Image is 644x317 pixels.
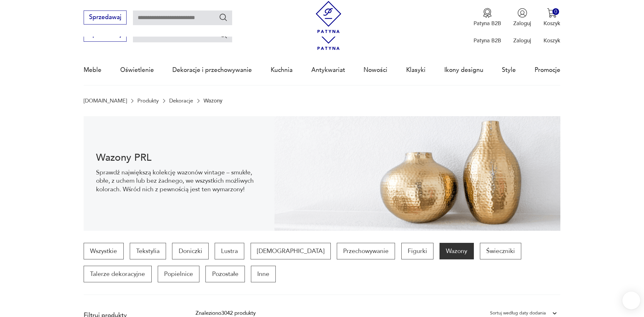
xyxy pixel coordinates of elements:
img: Ikona medalu [482,8,492,18]
img: Ikona koszyka [547,8,557,18]
img: Patyna - sklep z meblami i dekoracjami vintage [313,1,345,33]
a: Doniczki [172,243,208,259]
p: Zaloguj [513,20,531,27]
a: Produkty [137,98,159,104]
h1: Wazony PRL [96,153,262,162]
a: Inne [251,266,276,282]
a: Sprzedawaj [84,15,127,20]
button: Zaloguj [513,8,531,27]
a: [DOMAIN_NAME] [84,98,127,104]
a: Pozostałe [205,266,245,282]
a: Meble [84,55,101,85]
button: Sprzedawaj [84,11,127,25]
button: 0Koszyk [544,8,560,27]
p: Zaloguj [513,37,531,44]
img: Wazony vintage [274,116,560,231]
a: Lustra [215,243,244,259]
a: Sprzedawaj [84,32,127,38]
iframe: Smartsupp widget button [622,292,640,309]
img: Ikonka użytkownika [517,8,527,18]
a: Wszystkie [84,243,123,259]
p: Patyna B2B [474,37,501,44]
a: Nowości [364,55,387,85]
a: Świeczniki [480,243,521,259]
a: Tekstylia [130,243,166,259]
a: Promocje [535,55,560,85]
a: Dekoracje i przechowywanie [172,55,252,85]
a: Wazony [440,243,474,259]
p: Koszyk [544,37,560,44]
a: [DEMOGRAPHIC_DATA] [251,243,331,259]
p: Wazony [204,98,222,104]
a: Klasyki [406,55,426,85]
a: Przechowywanie [337,243,395,259]
p: Koszyk [544,20,560,27]
a: Figurki [401,243,433,259]
a: Ikona medaluPatyna B2B [474,8,501,27]
a: Talerze dekoracyjne [84,266,151,282]
p: Sprawdź największą kolekcję wazonów vintage – smukłe, obłe, z uchem lub bez żadnego, we wszystkic... [96,168,262,194]
a: Antykwariat [311,55,345,85]
a: Style [502,55,516,85]
a: Ikony designu [444,55,483,85]
button: Szukaj [219,13,228,22]
button: Szukaj [219,30,228,39]
button: Patyna B2B [474,8,501,27]
a: Kuchnia [271,55,293,85]
a: Popielnice [158,266,199,282]
a: Oświetlenie [120,55,154,85]
div: 0 [552,8,559,15]
p: Patyna B2B [474,20,501,27]
a: Dekoracje [169,98,193,104]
